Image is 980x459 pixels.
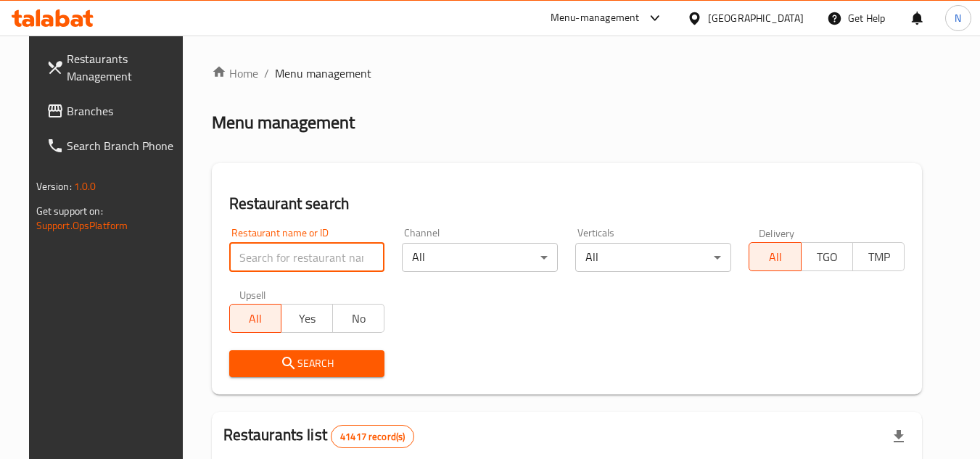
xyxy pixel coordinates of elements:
li: / [264,65,269,82]
button: All [749,242,801,271]
div: All [575,243,731,272]
h2: Restaurant search [229,193,905,215]
span: Version: [36,177,72,196]
h2: Restaurants list [223,424,415,448]
a: Restaurants Management [35,41,193,94]
label: Upsell [239,289,266,299]
span: All [755,247,795,268]
span: 41417 record(s) [332,430,413,444]
a: Branches [35,94,193,128]
span: Branches [67,102,181,120]
button: All [229,304,281,333]
nav: breadcrumb [212,65,923,82]
button: Search [229,350,385,377]
div: [GEOGRAPHIC_DATA] [708,10,804,26]
span: 1.0.0 [74,177,96,196]
span: TGO [807,247,847,268]
span: Get support on: [36,202,103,220]
button: TMP [852,242,905,271]
input: Search for restaurant name or ID.. [229,243,385,272]
a: Support.OpsPlatform [36,216,128,235]
span: Search [241,355,374,373]
div: All [402,243,558,272]
span: Search Branch Phone [67,137,181,154]
label: Delivery [759,228,795,238]
button: No [332,304,384,333]
a: Home [212,65,258,82]
a: Search Branch Phone [35,128,193,163]
div: Menu-management [551,9,640,27]
button: TGO [801,242,853,271]
span: No [339,308,379,329]
span: TMP [859,247,899,268]
div: Total records count [331,425,414,448]
button: Yes [281,304,333,333]
div: Export file [881,419,916,454]
h2: Menu management [212,111,355,134]
span: All [236,308,276,329]
span: Menu management [275,65,371,82]
span: Yes [287,308,327,329]
span: N [955,10,961,26]
span: Restaurants Management [67,50,181,85]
